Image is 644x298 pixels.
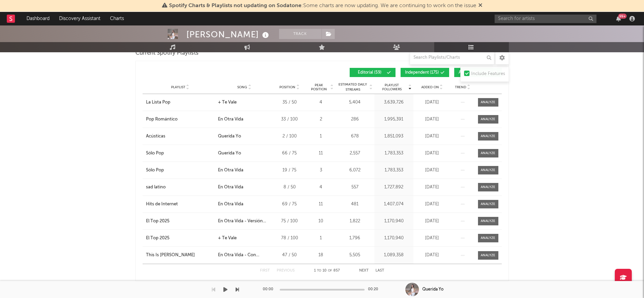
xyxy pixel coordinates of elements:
[415,133,449,140] div: [DATE]
[277,269,295,273] button: Previous
[260,269,270,273] button: First
[146,252,195,259] div: This Is [PERSON_NAME]
[218,218,271,225] div: En Otra Vida - Versión Cuarteto
[471,70,505,78] div: Include Features
[376,218,412,225] div: 1,170,940
[337,82,369,92] span: Estimated Daily Streams
[274,167,305,174] div: 19 / 75
[146,218,169,225] div: El Top 2025
[368,285,382,294] div: 00:20
[415,235,449,242] div: [DATE]
[359,269,369,273] button: Next
[337,116,373,123] div: 286
[415,218,449,225] div: [DATE]
[376,133,412,140] div: 1,851,093
[618,14,627,19] div: 99 +
[375,269,384,273] button: Last
[376,150,412,157] div: 1,783,353
[337,218,373,225] div: 1,822
[415,99,449,106] div: [DATE]
[146,184,166,191] div: sad latino
[308,150,334,157] div: 11
[237,85,247,89] span: Song
[415,150,449,157] div: [DATE]
[616,16,621,21] button: 99+
[146,99,215,106] a: La Lista Pop
[218,167,243,174] div: En Otra Vida
[415,116,449,123] div: [DATE]
[146,235,215,242] a: El Top 2025
[146,235,169,242] div: El Top 2025
[218,235,237,242] div: + Te Vale
[146,116,215,123] a: Pop Romántico
[279,85,295,89] span: Position
[337,252,373,259] div: 5,505
[274,133,305,140] div: 2 / 100
[146,167,215,174] a: Sólo Pop
[146,201,215,208] a: Hits de Internet
[274,201,305,208] div: 69 / 75
[171,85,185,89] span: Playlist
[495,15,596,23] input: Search for artists
[376,235,412,242] div: 1,170,940
[354,71,385,75] span: Editorial ( 59 )
[376,252,412,259] div: 1,089,358
[308,116,334,123] div: 2
[337,133,373,140] div: 678
[405,71,439,75] span: Independent ( 175 )
[274,116,305,123] div: 33 / 100
[376,201,412,208] div: 1,407,074
[455,85,466,89] span: Trend
[337,99,373,106] div: 5,404
[146,99,170,106] div: La Lista Pop
[459,71,492,75] span: Algorithmic ( 623 )
[415,252,449,259] div: [DATE]
[308,167,334,174] div: 3
[218,184,243,191] div: En Otra Vida
[274,218,305,225] div: 75 / 100
[376,83,408,91] span: Playlist Followers
[350,68,395,77] button: Editorial(59)
[415,201,449,208] div: [DATE]
[169,3,301,8] span: Spotify Charts & Playlists not updating on Sodatone
[274,235,305,242] div: 78 / 100
[328,269,332,272] span: of
[146,167,164,174] div: Sólo Pop
[146,218,215,225] a: El Top 2025
[308,201,334,208] div: 11
[218,116,243,123] div: En Otra Vida
[146,201,178,208] div: Hits de Internet
[337,201,373,208] div: 481
[146,184,215,191] a: sad latino
[274,150,305,157] div: 66 / 75
[146,133,215,140] a: Acústicas
[376,116,412,123] div: 1,995,391
[186,29,271,40] div: [PERSON_NAME]
[415,167,449,174] div: [DATE]
[337,235,373,242] div: 1,796
[218,99,237,106] div: + Te Vale
[308,267,346,275] div: 1 10 857
[337,150,373,157] div: 2,557
[337,167,373,174] div: 6,072
[308,133,334,140] div: 1
[317,269,321,272] span: to
[478,3,482,8] span: Dismiss
[146,133,165,140] div: Acústicas
[376,99,412,106] div: 3,639,726
[146,150,215,157] a: Sólo Pop
[308,252,334,259] div: 18
[146,150,164,157] div: Sólo Pop
[218,150,241,157] div: Querida Yo
[376,167,412,174] div: 1,783,353
[337,184,373,191] div: 557
[135,49,199,57] span: Current Spotify Playlists
[146,116,178,123] div: Pop Romántico
[422,286,443,293] div: Querida Yo
[218,252,271,259] div: En Otra Vida - Con [PERSON_NAME]
[308,218,334,225] div: 10
[54,12,105,25] a: Discovery Assistant
[308,184,334,191] div: 4
[308,235,334,242] div: 1
[146,252,215,259] a: This Is [PERSON_NAME]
